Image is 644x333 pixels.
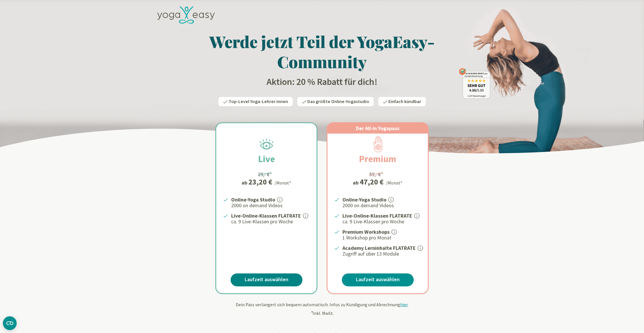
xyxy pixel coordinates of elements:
[307,98,369,105] span: Das größte Online-Yogastudio
[231,202,310,209] p: 2000 on demand Videos
[345,152,410,166] h2: Premium
[154,301,490,317] div: Dein Pass verlängert sich bequem automatisch. Infos zu Kündigung und Abrechnung . Inkl. MwSt.
[342,234,421,241] p: 1 Workshop pro Monat
[248,178,272,186] div: 23,20 €
[353,179,360,187] span: ab
[342,212,412,219] strong: Live-Online-Klassen FLATRATE
[342,273,414,286] a: Laufzeit auswählen
[388,98,421,105] span: Einfach kündbar
[231,196,275,203] strong: Online-Yoga Studio
[241,179,248,187] span: ab
[342,250,421,257] p: Zugriff auf über 13 Module
[342,202,421,209] p: 2000 on demand Videos
[342,229,390,235] strong: Premium Workshops
[3,316,17,330] button: CMP-Widget öffnen
[342,196,386,203] strong: Online-Yoga Studio
[360,178,384,186] div: 47,20 €
[231,212,301,219] strong: Live-Online-Klassen FLATRATE
[231,273,302,286] a: Laufzeit auswählen
[258,170,272,178] div: 29,- €*
[244,152,289,166] h2: Live
[369,170,383,178] div: 59,- €*
[275,179,291,186] div: /Monat*
[400,302,408,307] span: hier
[342,245,416,251] strong: Academy Lerninhalte FLATRATE
[231,218,310,225] p: ca. 9 Live-Klassen pro Woche
[342,218,421,225] p: ca. 9 Live-Klassen pro Woche
[229,98,288,105] span: Top-Level Yoga-Lehrer:innen
[356,125,399,132] span: Der All-In Yogapass
[154,31,490,72] h1: Werde jetzt Teil der YogaEasy-Community
[459,68,490,99] img: ausgezeichnet_badge.png
[386,179,402,186] div: /Monat*
[154,76,490,88] h2: Aktion: 20 % Rabatt für dich!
